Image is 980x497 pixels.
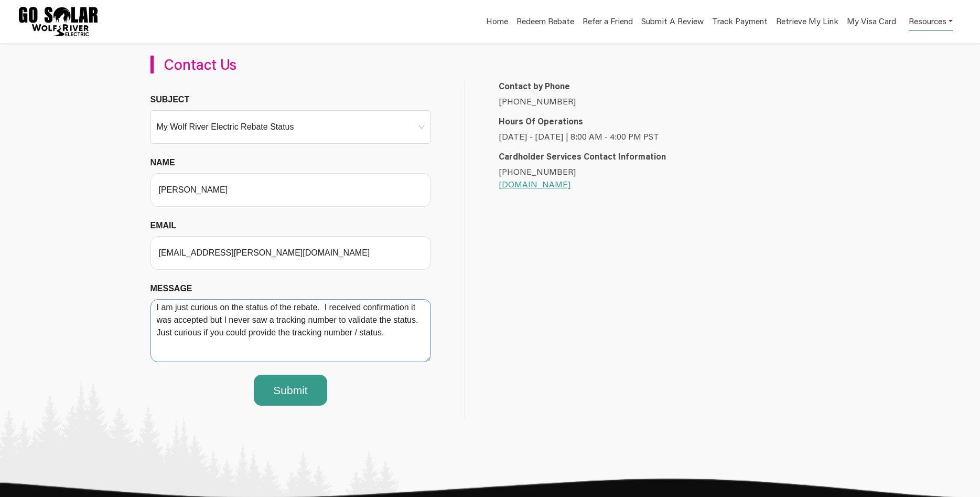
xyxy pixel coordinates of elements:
h3: Contact Us [164,56,473,73]
a: Resources [909,10,953,31]
input: Email [150,236,431,270]
p: [PHONE_NUMBER] [499,165,805,191]
label: Email [150,219,185,232]
label: Message [150,282,200,295]
a: My Visa Card [847,10,896,32]
label: Subject [150,93,198,106]
strong: Hours Of Operations [499,115,583,126]
a: [DOMAIN_NAME] [499,178,571,189]
p: [DATE] - [DATE] | 8:00 AM - 4:00 PM PST [499,130,805,143]
a: Refer a Friend [583,15,633,30]
a: Redeem Rebate [516,15,574,30]
a: Home [486,15,508,30]
input: Name [150,173,431,207]
textarea: Message [150,299,431,362]
strong: Cardholder Services Contact Information [499,151,666,162]
button: Submit [254,375,327,406]
strong: Contact by Phone [499,80,570,91]
span: My Wolf River Electric Rebate Status [157,119,425,135]
a: Track Payment [712,15,768,30]
img: Program logo [19,7,98,36]
a: Retrieve My Link [776,15,838,30]
a: Submit A Review [641,15,704,30]
label: Name [150,156,183,169]
p: [PHONE_NUMBER] [499,95,805,108]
